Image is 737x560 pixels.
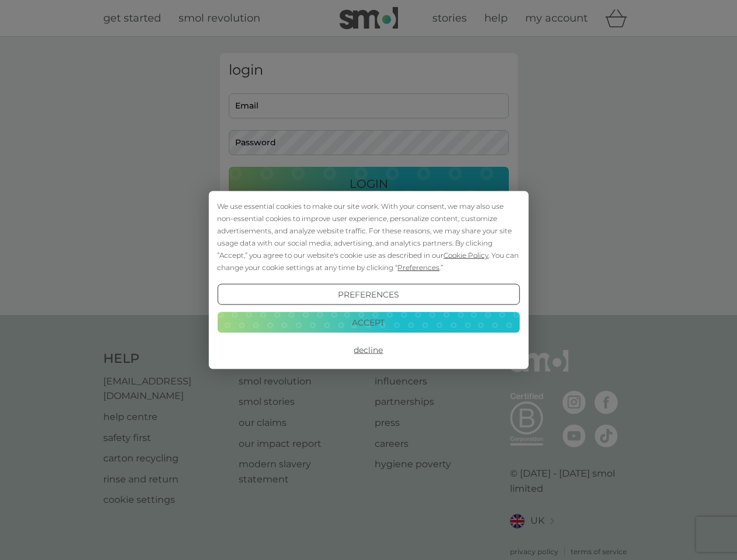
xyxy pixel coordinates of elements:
[397,263,439,272] span: Preferences
[217,339,519,360] button: Decline
[208,191,528,369] div: Cookie Consent Prompt
[443,251,488,260] span: Cookie Policy
[217,200,519,274] div: We use essential cookies to make our site work. With your consent, we may also use non-essential ...
[217,284,519,305] button: Preferences
[217,311,519,332] button: Accept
